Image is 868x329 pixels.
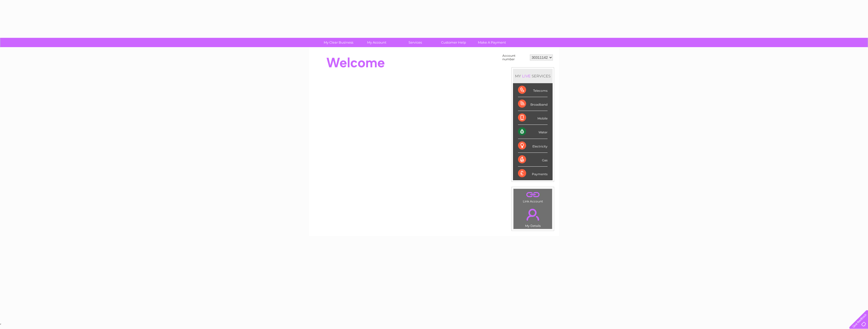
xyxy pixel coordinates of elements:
[518,97,548,111] div: Broadband
[513,69,553,83] div: MY SERVICES
[501,53,529,62] td: Account number
[433,38,474,47] a: Customer Help
[513,204,552,229] td: My Details
[356,38,398,47] a: My Account
[515,206,551,223] a: .
[521,74,532,78] div: LIVE
[518,139,548,153] div: Electricity
[518,153,548,167] div: Gas
[513,189,552,204] td: Link Account
[518,83,548,97] div: Telecoms
[471,38,513,47] a: Make A Payment
[518,125,548,139] div: Water
[518,111,548,125] div: Mobile
[318,38,359,47] a: My Clear Business
[394,38,436,47] a: Services
[515,190,551,199] a: .
[518,167,548,180] div: Payments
